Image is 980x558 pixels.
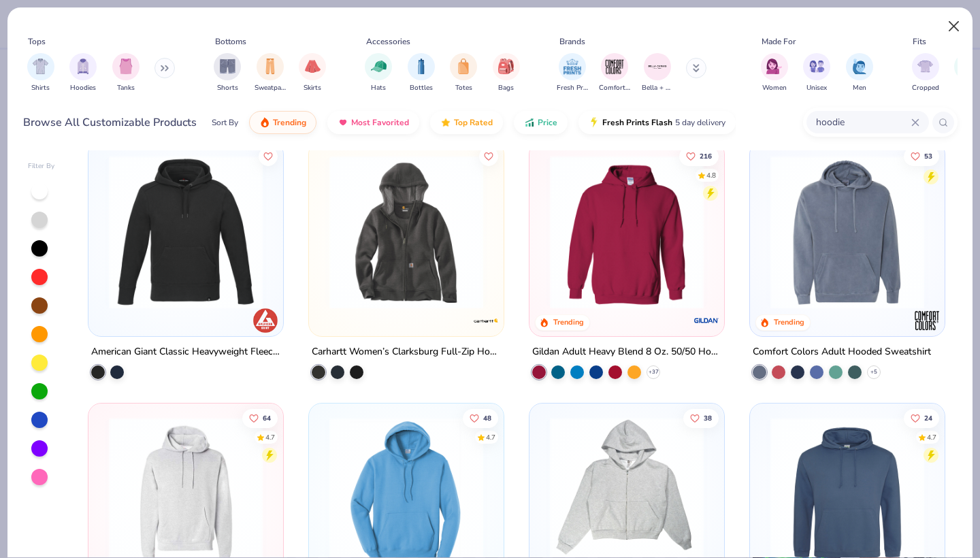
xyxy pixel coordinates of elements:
span: Totes [455,83,472,93]
img: Bottles Image [414,59,429,74]
button: Price [514,111,568,134]
div: filter for Shorts [214,53,241,93]
span: 38 [704,414,712,421]
span: 64 [263,414,272,421]
span: Sweatpants [255,83,286,93]
button: Top Rated [430,111,503,134]
button: filter button [69,53,97,93]
img: Shorts Image [220,59,235,74]
img: Carhartt logo [472,306,500,333]
span: 216 [700,152,712,159]
img: American Giant logo [252,306,279,333]
div: filter for Totes [450,53,477,93]
span: Shorts [217,83,238,93]
div: filter for Shirts [27,53,54,93]
div: filter for Unisex [803,53,830,93]
button: Most Favorited [327,111,419,134]
button: filter button [912,53,939,93]
div: filter for Men [846,53,873,93]
img: Cropped Image [917,59,933,74]
button: filter button [450,53,477,93]
button: filter button [408,53,435,93]
span: + 37 [648,367,658,376]
span: + 5 [870,367,877,376]
span: Comfort Colors [599,83,630,93]
span: Skirts [304,83,321,93]
button: Like [904,146,939,165]
div: Bottoms [215,35,246,48]
span: Fresh Prints Flash [602,117,672,128]
img: Comfort Colors logo [913,306,940,333]
span: 48 [483,414,491,421]
img: Hats Image [371,59,387,74]
img: Skirts Image [305,59,321,74]
input: Try "T-Shirt" [815,114,911,130]
div: Brands [559,35,585,48]
span: 24 [924,414,932,421]
button: Like [259,146,278,165]
span: Most Favorited [351,117,409,128]
div: Accessories [366,35,410,48]
button: Like [463,408,498,427]
button: Close [941,14,967,39]
span: Bella + Canvas [642,83,673,93]
div: filter for Skirts [299,53,326,93]
button: filter button [642,53,673,93]
button: filter button [27,53,54,93]
div: Gildan Adult Heavy Blend 8 Oz. 50/50 Hooded Sweatshirt [532,343,721,360]
div: 4.8 [706,170,716,180]
span: Tanks [117,83,135,93]
img: Fresh Prints Image [562,56,583,77]
span: 5 day delivery [675,115,725,131]
img: ff9285ed-6195-4d41-bd6b-4a29e0566347 [764,155,931,309]
span: Hats [371,83,386,93]
div: Filter By [28,161,55,171]
div: filter for Sweatpants [255,53,286,93]
button: filter button [803,53,830,93]
button: Trending [249,111,316,134]
button: filter button [557,53,588,93]
img: Sweatpants Image [263,59,278,74]
div: Sort By [212,116,238,129]
img: Bags Image [498,59,513,74]
img: Gildan logo [693,306,720,333]
div: 4.7 [486,432,495,442]
button: filter button [493,53,520,93]
div: filter for Fresh Prints [557,53,588,93]
img: Totes Image [456,59,471,74]
img: flash.gif [589,117,600,128]
span: Bottles [410,83,433,93]
button: filter button [599,53,630,93]
div: Browse All Customizable Products [23,114,197,131]
img: Unisex Image [809,59,825,74]
div: 4.7 [266,432,276,442]
span: Cropped [912,83,939,93]
div: filter for Hats [365,53,392,93]
button: filter button [255,53,286,93]
span: Unisex [806,83,827,93]
span: Trending [273,117,306,128]
img: Shirts Image [33,59,48,74]
span: 53 [924,152,932,159]
img: Men Image [852,59,867,74]
button: Fresh Prints Flash5 day delivery [578,111,736,134]
div: filter for Hoodies [69,53,97,93]
img: trending.gif [259,117,270,128]
img: fd9283ad-4903-4c6a-94bf-e9f6b399a8c2 [323,155,490,309]
button: filter button [112,53,140,93]
div: Comfort Colors Adult Hooded Sweatshirt [753,343,931,360]
span: Women [762,83,787,93]
span: Men [853,83,866,93]
img: 01756b78-01f6-4cc6-8d8a-3c30c1a0c8ac [543,155,710,309]
button: Like [683,408,719,427]
button: Like [904,408,939,427]
button: Like [679,146,719,165]
img: Tanks Image [118,59,133,74]
button: filter button [365,53,392,93]
button: filter button [846,53,873,93]
div: filter for Women [761,53,788,93]
div: 4.7 [927,432,936,442]
img: TopRated.gif [440,117,451,128]
span: Price [538,117,557,128]
button: filter button [299,53,326,93]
